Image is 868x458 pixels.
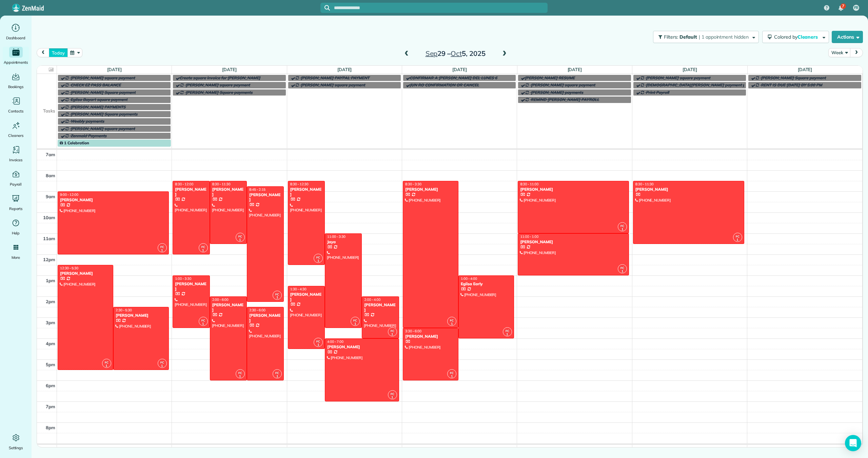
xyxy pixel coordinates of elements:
[448,373,456,380] small: 1
[351,321,359,327] small: 1
[683,67,697,72] a: [DATE]
[364,303,397,312] div: [PERSON_NAME]
[9,444,23,451] span: Settings
[391,329,394,333] span: FC
[618,268,627,275] small: 1
[158,363,166,369] small: 1
[9,205,23,212] span: Reports
[71,126,135,131] span: [PERSON_NAME] square payment
[618,226,627,233] small: 1
[275,371,279,375] span: FC
[46,425,55,430] span: 8pm
[158,247,166,254] small: 1
[761,75,826,80] span: [PERSON_NAME] Square payment
[460,282,512,286] div: Egiisa Early
[212,182,231,186] span: 8:30 - 11:30
[116,308,132,312] span: 2:30 - 5:30
[426,49,438,58] span: Sep
[179,75,260,80] span: Create square invoice for [PERSON_NAME]
[46,278,55,283] span: 1pm
[249,192,282,202] div: [PERSON_NAME]
[49,48,67,57] button: today
[71,119,104,124] span: Weebly payments
[620,224,624,228] span: FC
[834,1,848,16] div: 7 unread notifications
[301,82,365,87] span: [PERSON_NAME] square payment
[531,82,595,87] span: [PERSON_NAME] square payment
[290,182,309,186] span: 8:30 - 12:30
[736,234,739,238] span: FC
[46,152,55,157] span: 7am
[520,182,538,186] span: 8:30 - 11:00
[3,120,29,139] a: Cleaners
[12,254,20,261] span: More
[175,276,191,281] span: 1:00 - 3:30
[327,345,397,349] div: [PERSON_NAME]
[8,83,24,90] span: Bookings
[37,48,50,57] button: prev
[762,31,829,43] button: Colored byCleaners
[43,215,55,220] span: 10am
[199,321,208,327] small: 1
[107,67,122,72] a: [DATE]
[46,341,55,346] span: 4pm
[413,50,498,57] h2: 29 – 5, 2025
[327,240,360,244] div: Jaya
[8,132,23,139] span: Cleaners
[410,82,479,87] span: JUN RO CONFIRMATION OR CANCEL
[797,34,819,40] span: Cleaners
[60,271,111,276] div: [PERSON_NAME]
[71,90,136,95] span: [PERSON_NAME] Square payment
[452,67,467,72] a: [DATE]
[653,31,759,43] button: Filters: Default | 1 appointment hidden
[364,297,380,302] span: 2:00 - 4:00
[60,140,89,145] span: 1 Celebration
[236,237,244,243] small: 1
[46,383,55,388] span: 6pm
[679,34,697,40] span: Default
[620,266,624,270] span: FC
[327,339,343,344] span: 4:00 - 7:00
[105,360,108,364] span: FC
[8,108,23,114] span: Contacts
[353,318,357,322] span: FC
[3,217,29,236] a: Help
[506,329,509,333] span: FC
[290,287,307,291] span: 1:30 - 4:30
[832,31,863,43] button: Actions
[275,292,279,296] span: FC
[185,90,253,95] span: [PERSON_NAME] Square payments
[9,157,23,163] span: Invoices
[290,292,323,302] div: [PERSON_NAME]
[249,187,265,192] span: 8:45 - 2:15
[761,82,822,87] span: RENT IS DUE [DATE] BY 5:00 PM
[531,90,583,95] span: [PERSON_NAME] payments
[212,303,245,312] div: [PERSON_NAME]
[3,432,29,451] a: Settings
[314,342,322,348] small: 1
[160,360,164,364] span: FC
[175,282,208,291] div: [PERSON_NAME]
[3,47,29,66] a: Appointments
[236,373,244,380] small: 1
[850,48,863,57] button: next
[71,104,126,109] span: [PERSON_NAME] PAYMENTS
[3,22,29,41] a: Dashboard
[175,182,193,186] span: 8:30 - 12:00
[646,82,756,87] span: [DEMOGRAPHIC_DATA][PERSON_NAME] payment paypal
[405,182,421,186] span: 8:30 - 3:30
[201,245,205,249] span: FC
[650,31,759,43] a: Filters: Default | 1 appointment hidden
[842,3,844,9] span: 7
[405,329,421,333] span: 3:30 - 6:00
[391,392,394,396] span: FC
[12,230,20,236] span: Help
[451,49,462,58] span: Oct
[405,187,456,192] div: [PERSON_NAME]
[115,313,167,318] div: [PERSON_NAME]
[828,48,850,57] button: Week
[733,237,742,243] small: 1
[249,313,282,323] div: [PERSON_NAME]
[238,371,242,375] span: FC
[635,182,654,186] span: 8:30 - 11:30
